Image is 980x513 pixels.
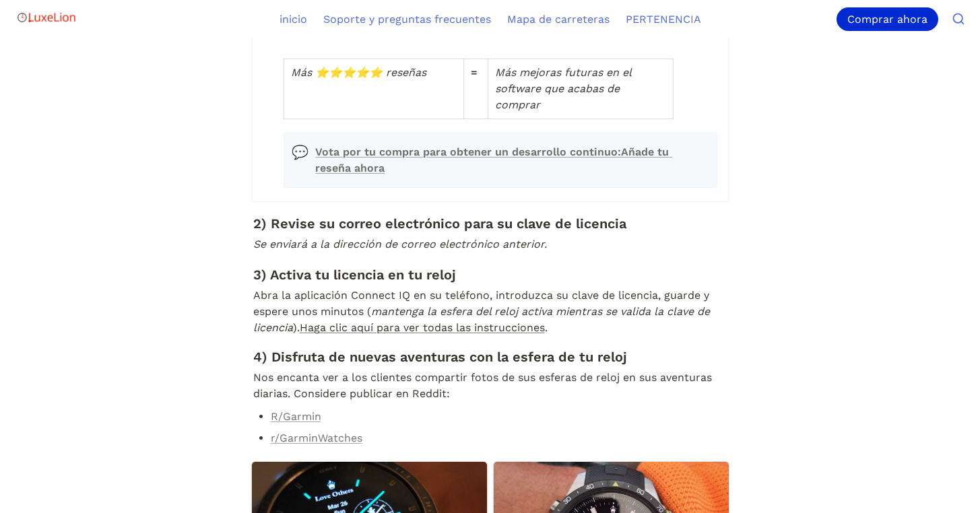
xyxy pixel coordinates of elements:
[837,7,938,31] div: Comprar ahora
[253,305,713,334] em: mantenga la esfera del reloj activa mientras se valida la clave de licencia
[471,66,478,79] strong: =
[252,368,729,404] p: Nos encanta ver a los clientes compartir fotos de sus esferas de reloj en sus aventuras diarias. ...
[292,144,308,160] span: 💬
[315,145,672,174] a: Vota por tu compra para obtener un desarrollo continuo:Añade tu reseña ahora
[495,66,634,111] em: Más mejoras futuras en el software que acabas de comprar
[271,410,321,423] a: R/Garmin
[252,285,729,338] p: Abra la aplicación Connect IQ en su teléfono, introduzca su clave de licencia, guarde y espere un...
[291,66,426,79] em: Más ⭐⭐⭐⭐⭐ reseñas
[16,4,77,31] img: Logotipo
[252,264,729,285] h3: 3) Activa tu licencia en tu reloj
[253,238,547,250] em: Se enviará a la dirección de correo electrónico anterior.
[252,213,729,234] h3: 2) Revise su correo electrónico para su clave de licencia
[271,432,362,444] a: r/GarminWatches
[837,7,944,31] a: Comprar ahora
[252,346,729,368] h3: 4) Disfruta de nuevas aventuras con la esfera de tu reloj
[300,321,545,334] a: Haga clic aquí para ver todas las instrucciones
